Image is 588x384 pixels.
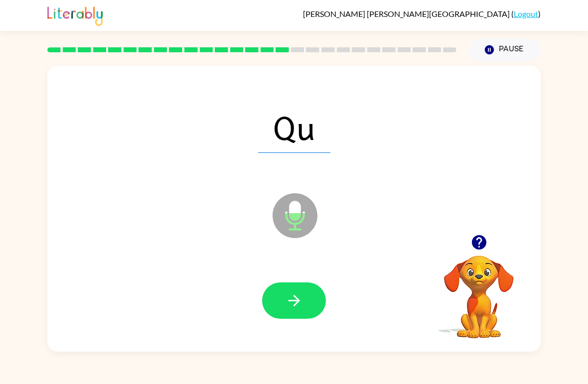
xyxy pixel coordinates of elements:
[303,9,541,18] div: ( )
[47,4,103,26] img: Literably
[303,9,511,18] span: [PERSON_NAME] [PERSON_NAME][GEOGRAPHIC_DATA]
[468,38,541,61] button: Pause
[514,9,538,18] a: Logout
[429,240,529,340] video: Your browser must support playing .mp4 files to use Literably. Please try using another browser.
[258,101,330,153] span: Qu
